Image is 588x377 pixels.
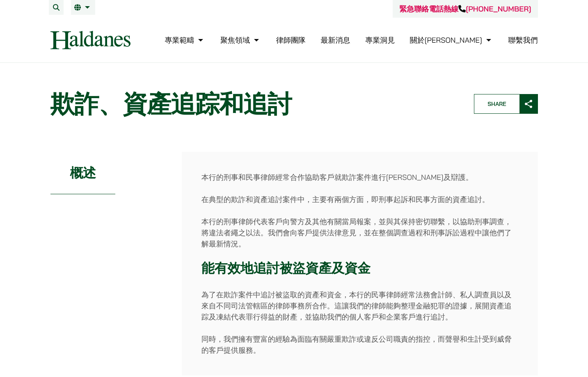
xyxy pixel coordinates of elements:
a: 繁 [74,4,92,11]
a: 關於何敦 [410,35,493,45]
p: 本行的刑事律師代表客戶向警方及其他有關當局報案，並與其保持密切聯繫，以協助刑事調查，將違法者繩之以法。我們會向客戶提供法律意見，並在整個調查過程和刑事訴訟過程中讓他們了解最新情況。 [201,216,518,249]
a: 專業範疇 [165,35,205,45]
span: Share [474,94,519,113]
a: 最新消息 [320,35,350,45]
a: 專業洞見 [365,35,395,45]
button: Share [474,94,538,114]
img: Logo of Haldanes [50,31,130,49]
p: 同時，我們擁有豐富的經驗為面臨有關嚴重欺詐或違反公司職責的指控，而聲譽和生計受到威脅的客戶提供服務。 [201,333,518,356]
a: 律師團隊 [276,35,306,45]
a: 聚焦領域 [220,35,261,45]
h1: 欺詐、資產追踪和追討 [50,89,460,119]
h3: 能有效地追討被盜資產及資金 [201,260,518,276]
a: 聯繫我們 [508,35,538,45]
h2: 概述 [50,152,116,194]
p: 本行的刑事和民事律師經常合作協助客戶就欺詐案件進行[PERSON_NAME]及辯護。 [201,172,518,183]
p: 為了在欺詐案件中追討被盜取的資產和資金，本行的民事律師經常法務會計師、私人調查員以及來自不同司法管轄區的律師事務所合作。這讓我們的律師能夠整理金融犯罪的證據，展開資產追踪及凍結代表罪行得益的財產... [201,289,518,322]
a: 緊急聯絡電話熱線[PHONE_NUMBER] [399,4,531,14]
p: 在典型的欺詐和資產追討案件中，主要有兩個方面，即刑事起訴和民事方面的資產追討。 [201,194,518,205]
